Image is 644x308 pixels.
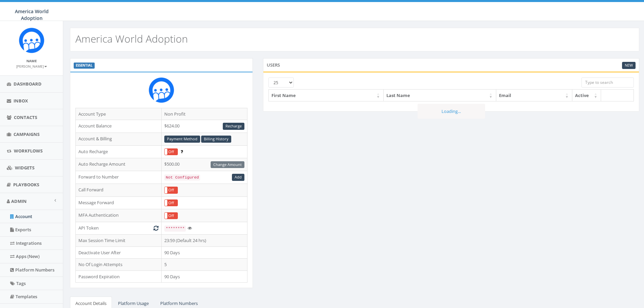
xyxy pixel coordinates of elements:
[162,158,247,171] td: $500.00
[223,123,244,130] a: Recharge
[14,81,42,87] span: Dashboard
[76,222,162,235] td: API Token
[384,90,496,101] th: Last Name
[76,108,162,120] td: Account Type
[15,165,34,171] span: Widgets
[164,212,178,219] div: OnOff
[572,90,601,101] th: Active
[76,234,162,246] td: Max Session Time Limit
[76,171,162,184] td: Forward to Number
[149,77,174,103] img: Rally_Corp_Icon.png
[162,259,247,271] td: 5
[164,199,178,207] div: OnOff
[162,120,247,133] td: $624.00
[26,58,37,63] small: Name
[14,131,40,137] span: Campaigns
[14,98,28,104] span: Inbox
[263,58,639,72] div: Users
[76,158,162,171] td: Auto Recharge Amount
[11,198,27,204] span: Admin
[164,187,178,194] div: OnOff
[165,213,177,219] label: Off
[14,148,43,154] span: Workflows
[76,120,162,133] td: Account Balance
[162,234,247,246] td: 23:59 (Default 24 hrs)
[165,200,177,206] label: Off
[74,63,95,69] label: ESSENTIAL
[76,133,162,145] td: Account & Billing
[165,187,177,193] label: Off
[76,270,162,283] td: Password Expiration
[76,196,162,209] td: Message Forward
[418,104,485,119] div: Loading...
[201,136,231,143] a: Billing History
[76,246,162,259] td: Deactivate User After
[162,270,247,283] td: 90 Days
[13,182,39,188] span: Playbooks
[76,184,162,196] td: Call Forward
[232,174,244,181] a: Add
[162,246,247,259] td: 90 Days
[76,209,162,222] td: MFA Authentication
[16,63,47,69] a: [PERSON_NAME]
[76,145,162,158] td: Auto Recharge
[164,148,178,156] div: OnOff
[181,148,183,155] span: Enable to prevent campaign failure.
[165,149,177,155] label: Off
[15,8,49,21] span: America World Adoption
[16,64,47,69] small: [PERSON_NAME]
[19,28,44,53] img: Rally_Corp_Icon.png
[76,259,162,271] td: No Of Login Attempts
[162,108,247,120] td: Non Profit
[164,174,200,181] code: Not Configured
[164,136,200,143] a: Payment Method
[269,90,383,101] th: First Name
[622,62,636,69] a: New
[496,90,572,101] th: Email
[75,33,188,44] h2: America World Adoption
[581,77,634,88] input: Type to search
[153,226,159,230] i: Generate New Token
[14,114,37,120] span: Contacts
